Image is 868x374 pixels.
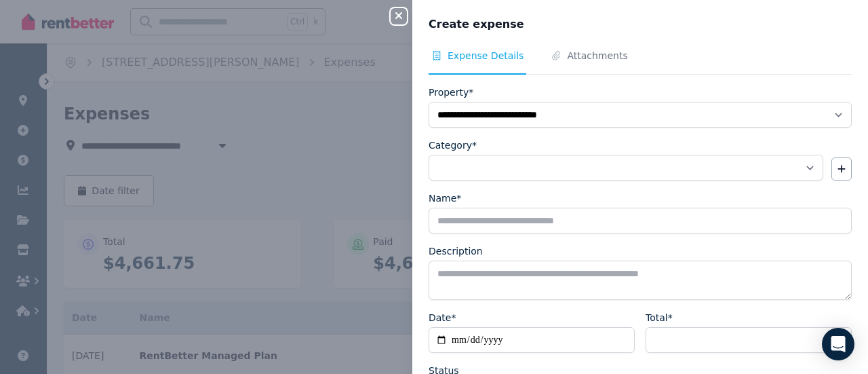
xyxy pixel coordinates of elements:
div: Open Intercom Messenger [822,328,854,360]
label: Total* [646,311,673,324]
span: Create expense [429,16,524,33]
label: Description [429,244,483,258]
label: Name* [429,191,461,205]
span: Expense Details [448,49,524,62]
span: Attachments [567,49,627,62]
label: Category* [429,138,477,152]
label: Date* [429,311,456,324]
label: Property* [429,86,473,99]
nav: Tabs [429,49,852,75]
